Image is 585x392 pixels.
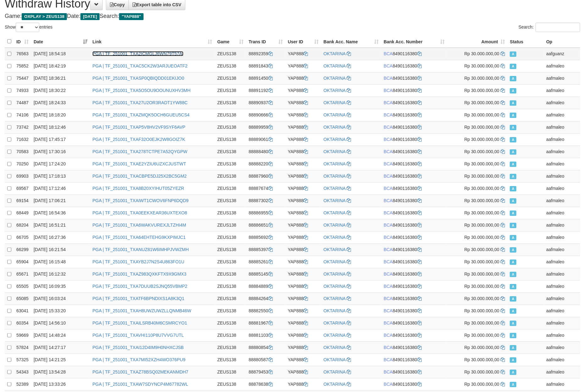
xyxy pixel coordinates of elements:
td: 8490116380 [381,60,447,72]
td: 74106 [14,109,31,121]
td: aafmaleo [544,133,580,146]
td: aafmaleo [544,256,580,268]
td: 88887674 [246,182,286,195]
td: 8490116380 [381,182,447,195]
td: YAP888 [285,207,321,219]
td: 74933 [14,84,31,97]
span: Rp 30.000.000,00 [464,100,499,105]
a: OKTARINA [324,88,346,93]
a: OKTARINA [324,333,346,338]
td: 88888480 [246,146,286,158]
span: Approved - Marked by aafmaleo [510,88,516,94]
a: PGA | TF_251001_TXANUZ81W6IMHPJVWZMH [92,247,189,252]
td: ZEUS138 [215,280,246,293]
td: 8490116380 [381,170,447,182]
td: [DATE] 17:06:21 [31,195,90,207]
td: YAP888 [285,158,321,170]
span: [DATE] [80,13,100,20]
label: Show entries [5,23,52,32]
span: Rp 30.000.000,00 [464,51,499,56]
td: aafmaleo [544,97,580,109]
td: 88890666 [246,109,286,121]
td: 8490116380 [381,207,447,219]
td: 68204 [14,219,31,231]
td: [DATE] 17:45:17 [31,133,90,146]
a: OKTARINA [324,308,346,313]
td: 88885692 [246,231,286,244]
td: [DATE] 16:51:21 [31,219,90,231]
span: Rp 30.000.000,00 [464,235,499,240]
td: [DATE] 16:03:24 [31,293,90,305]
td: 8490116380 [381,84,447,97]
td: 88886651 [246,219,286,231]
a: PGA | TF_251001_TXAZMQK5OCH6GUEU5CS4 [92,112,189,117]
span: Rp 30.000.000,00 [464,247,499,252]
a: PGA | TF_251001_TXAYB2J7N2S4U863FO1U [92,259,184,264]
td: 8490116380 [381,195,447,207]
a: PGA | TF_251001_TXA278TCTPE7A52QYGPW [92,149,187,154]
td: 8490116380 [381,305,447,317]
span: Approved - Marked by aafmaleo [510,137,516,142]
a: PGA | TF_251001_TXAE2YZIU6UZXCJUSTWT [92,161,186,166]
a: PGA | TF_251001_TXAF32O0EJK2W8GOIZ7K [92,137,185,142]
th: Bank Acc. Name: activate to sort column ascending [321,35,381,48]
th: ID: activate to sort column ascending [14,35,31,48]
span: Rp 30.000.000,00 [464,88,499,93]
a: PGA | TF_251001_TXA27U2OR3RADT1YW88C [92,100,188,105]
span: BCA [384,223,393,228]
td: [DATE] 18:12:46 [31,121,90,133]
span: Approved - Marked by aafmaleo [510,174,516,179]
td: 88887302 [246,195,286,207]
td: YAP888 [285,60,321,72]
span: Approved - Marked by aafmaleo [510,272,516,277]
span: BCA [384,259,393,264]
a: OKTARINA [324,112,346,117]
td: aafmaleo [544,244,580,256]
td: 65904 [14,256,31,268]
td: aafmaleo [544,121,580,133]
a: PGA | TF_251001_TXAP5V8HV2VF9SYF6AVP [92,125,185,130]
a: OKTARINA [324,235,346,240]
td: YAP888 [285,121,321,133]
span: BCA [384,63,393,68]
a: OKTARINA [324,284,346,289]
td: 8490116380 [381,244,447,256]
a: PGA | TF_251001_TXA0EEKXEAR36UXTEXO8 [92,210,187,215]
span: Rp 30.000.000,00 [464,137,499,142]
a: PGA | TF_251001_TXA2ICMGLJ6WN79T57AI [92,51,183,56]
span: Rp 30.000.000,00 [464,308,499,313]
a: PGA | TF_251001_TXACBPE5DJ25X2BC5GM2 [92,174,187,179]
td: 66299 [14,244,31,256]
td: aafmaleo [544,219,580,231]
td: 70583 [14,146,31,158]
td: YAP888 [285,182,321,195]
td: aafmaleo [544,280,580,293]
td: YAP888 [285,305,321,317]
td: YAP888 [285,219,321,231]
input: Search: [536,23,580,32]
span: BCA [384,76,393,81]
td: aafmaleo [544,170,580,182]
td: 8490116380 [381,121,447,133]
td: [DATE] 17:24:20 [31,158,90,170]
span: Rp 30.000.000,00 [464,210,499,215]
span: Rp 30.000.000,00 [464,259,499,264]
a: PGA | TF_251001_TXAVHI110P8U7VVG7UTL [92,333,184,338]
td: YAP888 [285,146,321,158]
td: 74487 [14,97,31,109]
td: 69154 [14,195,31,207]
td: ZEUS138 [215,305,246,317]
td: 88885145 [246,268,286,280]
th: Bank Acc. Number: activate to sort column ascending [381,35,447,48]
td: YAP888 [285,97,321,109]
span: Approved - Marked by aafmaleo [510,125,516,130]
td: [DATE] 16:09:35 [31,280,90,293]
td: ZEUS138 [215,60,246,72]
th: Link: activate to sort column ascending [90,35,215,48]
td: 8490116380 [381,256,447,268]
a: PGA | TF_251001_TXAILSRB40M6CSMRCYO1 [92,320,187,325]
span: Approved - Marked by aafmaleo [510,149,516,155]
a: OKTARINA [324,296,346,301]
td: 88884889 [246,280,286,293]
td: 88885397 [246,244,286,256]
